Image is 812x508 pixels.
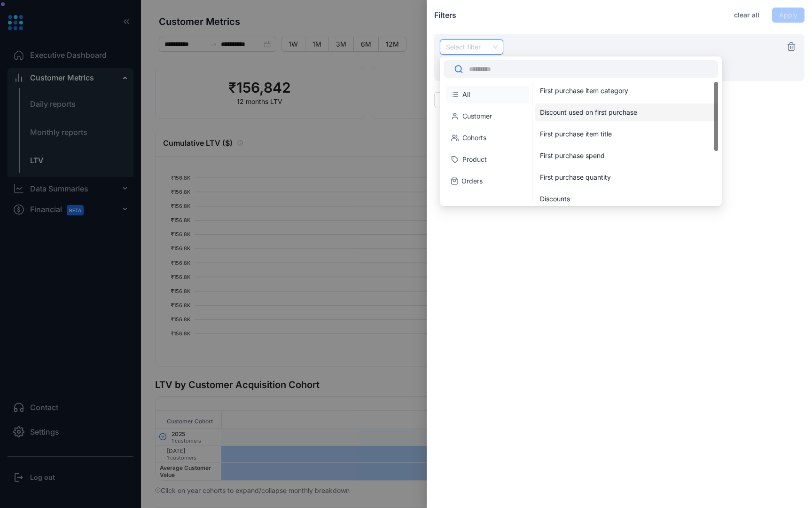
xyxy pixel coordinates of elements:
div: First purchase spend [535,147,718,165]
h3: Filters [434,9,456,21]
div: First purchase quantity [540,173,710,182]
button: clear all [727,8,766,23]
li: All [446,86,529,103]
button: Apply [772,8,804,23]
div: First purchase quantity [535,168,718,186]
li: Product [446,151,529,168]
button: Add Filter [434,92,479,107]
div: First purchase item category [540,86,710,95]
div: Discount used on first purchase [535,103,718,121]
div: First purchase item title [535,125,718,143]
li: Orders [446,172,529,190]
li: Customer [446,107,529,125]
div: First purchase item category [535,82,718,100]
div: First purchase spend [540,151,710,160]
div: Discount used on first purchase [540,108,710,117]
div: Discounts [540,194,710,204]
div: Discounts [535,190,718,208]
span: clear all [734,10,759,20]
div: First purchase item title [540,129,710,139]
li: Cohorts [446,129,529,147]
